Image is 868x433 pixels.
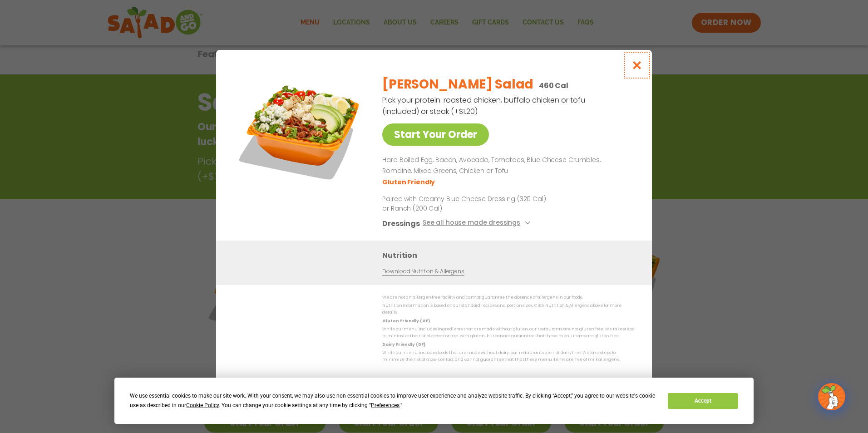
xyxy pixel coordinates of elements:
h3: Nutrition [382,250,638,261]
span: Preferences [371,402,399,408]
a: Download Nutrition & Allergens [382,267,464,276]
strong: Dairy Friendly (DF) [382,342,425,347]
h2: [PERSON_NAME] Salad [382,75,533,94]
strong: Gluten Friendly (GF) [382,318,429,324]
p: Hard Boiled Egg, Bacon, Avocado, Tomatoes, Blue Cheese Crumbles, Romaine, Mixed Greens, Chicken o... [382,155,630,177]
button: See all house made dressings [423,218,533,229]
p: Paired with Creamy Blue Cheese Dressing (320 Cal) or Ranch (200 Cal) [382,194,550,213]
a: Start Your Order [382,123,489,146]
img: Featured product photo for Cobb Salad [237,68,364,195]
span: Cookie Policy [186,402,219,408]
div: Cookie Consent Prompt [114,378,754,424]
p: While our menu includes ingredients that are made without gluten, our restaurants are not gluten ... [382,326,634,340]
img: wpChatIcon [819,384,844,409]
h3: Dressings [382,218,420,229]
p: We are not an allergen free facility and cannot guarantee the absence of allergens in our foods. [382,294,634,301]
li: Gluten Friendly [382,177,436,187]
button: Close modal [622,50,652,80]
p: Nutrition information is based on our standard recipes and portion sizes. Click Nutrition & Aller... [382,302,634,316]
div: We use essential cookies to make our site work. With your consent, we may also use non-essential ... [130,391,657,410]
p: While our menu includes foods that are made without dairy, our restaurants are not dairy free. We... [382,349,634,364]
button: Accept [668,393,738,409]
p: Pick your protein: roasted chicken, buffalo chicken or tofu (included) or steak (+$1.20) [382,94,587,117]
p: 460 Cal [539,80,568,91]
